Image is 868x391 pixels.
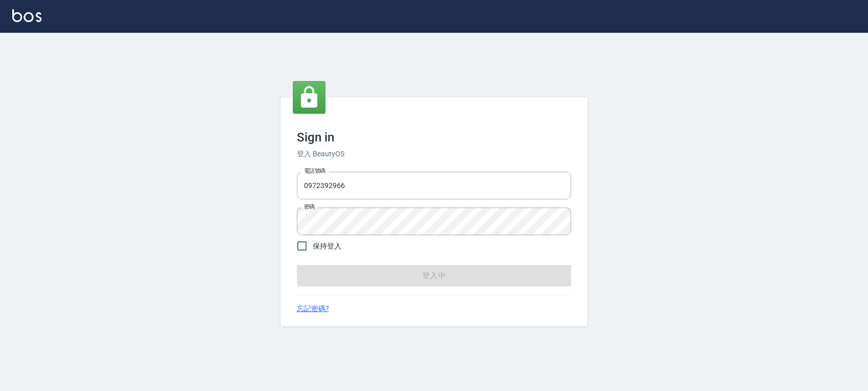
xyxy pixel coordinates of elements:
a: 忘記密碼? [297,303,329,314]
h3: Sign in [297,130,571,145]
label: 電話號碼 [304,167,325,175]
label: 密碼 [304,203,315,211]
span: 保持登入 [313,241,341,252]
h6: 登入 BeautyOS [297,149,571,159]
img: Logo [12,9,41,22]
